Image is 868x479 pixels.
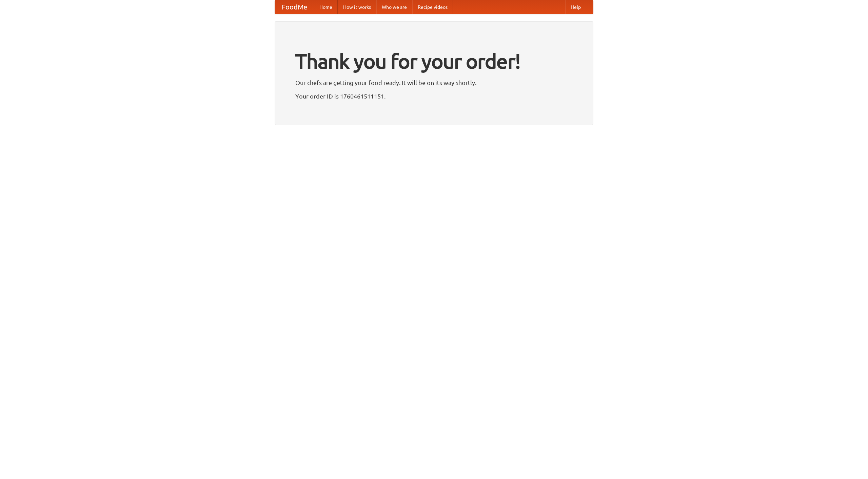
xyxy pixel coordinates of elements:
p: Your order ID is 1760461511151. [295,91,573,101]
a: Recipe videos [412,0,453,14]
h1: Thank you for your order! [295,45,573,78]
a: Help [565,0,586,14]
a: Who we are [376,0,412,14]
p: Our chefs are getting your food ready. It will be on its way shortly. [295,78,573,88]
a: Home [314,0,338,14]
a: FoodMe [275,0,314,14]
a: How it works [338,0,376,14]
